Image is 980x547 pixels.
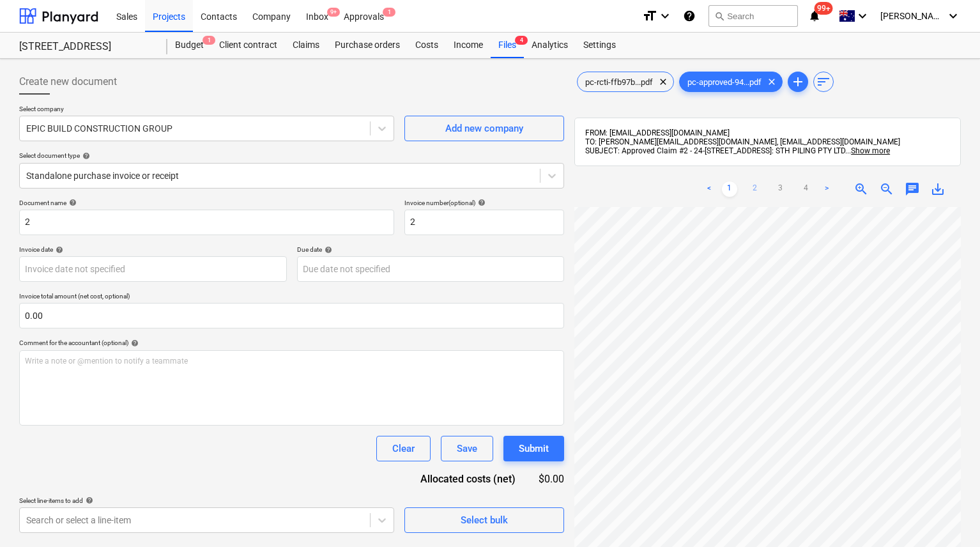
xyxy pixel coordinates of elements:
[799,181,814,197] a: Page 4
[404,507,564,533] button: Select bulk
[680,77,769,87] span: pc-approved-94...pdf
[404,210,564,235] input: Invoice number
[815,2,833,15] span: 99+
[446,33,491,58] a: Income
[930,181,946,197] span: save_alt
[19,199,394,207] div: Document name
[714,11,724,21] span: search
[167,33,211,58] a: Budget1
[383,8,395,17] span: 1
[808,8,821,24] i: notifications
[297,256,565,282] input: Due date not specified
[577,72,674,92] div: pc-rcti-ffb97b...pdf
[503,436,564,461] button: Submit
[327,8,340,17] span: 9+
[475,199,486,206] span: help
[790,74,806,89] span: add
[392,440,415,457] div: Clear
[519,440,549,457] div: Submit
[585,137,900,146] span: TO: [PERSON_NAME][EMAIL_ADDRESS][DOMAIN_NAME], [EMAIL_ADDRESS][DOMAIN_NAME]
[19,303,564,328] input: Invoice total amount (net cost, optional)
[701,181,717,197] a: Previous page
[747,181,763,197] a: Page 2
[376,436,431,461] button: Clear
[327,33,408,58] a: Purchase orders
[491,33,524,58] div: Files
[19,256,287,282] input: Invoice date not specified
[585,146,845,155] span: SUBJECT: Approved Claim #2 - 24-[STREET_ADDRESS]: STH PILING PTY LTD
[19,40,152,54] div: [STREET_ADDRESS]
[722,181,737,197] a: Page 1 is your current page
[53,246,63,254] span: help
[773,181,788,197] a: Page 3
[708,5,798,27] button: Search
[167,33,211,58] div: Budget
[657,8,673,24] i: keyboard_arrow_down
[764,74,779,89] span: clear
[880,11,944,21] span: [PERSON_NAME]
[19,105,394,116] p: Select company
[445,120,523,137] div: Add new company
[916,486,980,547] iframe: Chat Widget
[905,181,920,197] span: chat
[819,181,834,197] a: Next page
[404,199,564,207] div: Invoice number (optional)
[524,33,576,58] a: Analytics
[816,74,831,89] span: sort
[491,33,524,58] a: Files4
[19,339,564,347] div: Comment for the accountant (optional)
[655,74,671,89] span: clear
[398,472,536,486] div: Allocated costs (net)
[683,8,696,24] i: Knowledge base
[854,181,869,197] span: zoom_in
[19,210,394,235] input: Document name
[855,8,870,24] i: keyboard_arrow_down
[285,33,327,58] a: Claims
[408,33,446,58] a: Costs
[457,440,477,457] div: Save
[128,339,139,347] span: help
[845,146,890,155] span: ...
[19,245,287,254] div: Invoice date
[19,497,394,505] div: Select line-items to add
[578,77,661,87] span: pc-rcti-ffb97b...pdf
[19,74,117,89] span: Create new document
[461,512,508,528] div: Select bulk
[19,151,564,160] div: Select document type
[322,246,332,254] span: help
[83,497,93,504] span: help
[404,116,564,141] button: Add new company
[536,472,564,486] div: $0.00
[879,181,894,197] span: zoom_out
[203,36,215,45] span: 1
[515,36,528,45] span: 4
[585,128,730,137] span: FROM: [EMAIL_ADDRESS][DOMAIN_NAME]
[679,72,783,92] div: pc-approved-94...pdf
[80,152,90,160] span: help
[211,33,285,58] a: Client contract
[642,8,657,24] i: format_size
[441,436,493,461] button: Save
[19,292,564,303] p: Invoice total amount (net cost, optional)
[66,199,77,206] span: help
[946,8,961,24] i: keyboard_arrow_down
[576,33,624,58] a: Settings
[297,245,565,254] div: Due date
[851,146,890,155] span: Show more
